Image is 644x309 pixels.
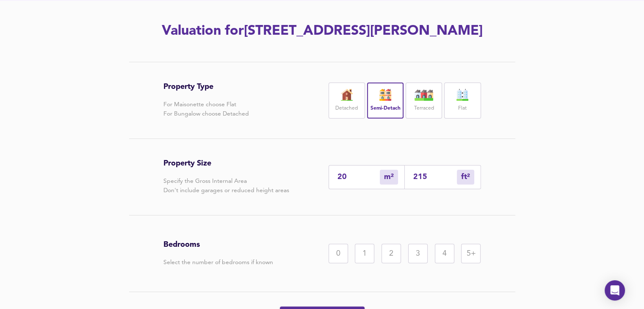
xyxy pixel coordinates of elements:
label: Terraced [414,103,434,114]
p: For Maisonette choose Flat For Bungalow choose Detached [163,100,249,119]
h2: Valuation for [STREET_ADDRESS][PERSON_NAME] [83,22,562,41]
label: Flat [458,103,467,114]
p: Specify the Gross Internal Area Don't include garages or reduced height areas [163,177,289,195]
img: house-icon [375,89,396,101]
div: 4 [435,244,454,263]
img: house-icon [413,89,434,101]
div: Flat [444,83,481,119]
img: house-icon [336,89,357,101]
label: Semi-Detach [370,103,400,114]
div: m² [457,170,474,185]
div: 2 [381,244,401,263]
input: Enter sqm [337,172,380,181]
div: 5+ [461,244,481,263]
img: flat-icon [452,89,473,101]
div: Open Intercom Messenger [605,280,625,301]
h3: Property Size [163,159,289,168]
div: 0 [329,244,348,263]
input: Sqft [413,172,457,181]
label: Detached [335,103,358,114]
h3: Property Type [163,82,249,91]
div: Detached [329,83,365,119]
div: Terraced [406,83,442,119]
div: Semi-Detach [367,83,404,119]
p: Select the number of bedrooms if known [163,258,273,267]
h3: Bedrooms [163,240,273,249]
div: 1 [355,244,374,263]
div: 3 [408,244,428,263]
div: m² [380,170,398,185]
